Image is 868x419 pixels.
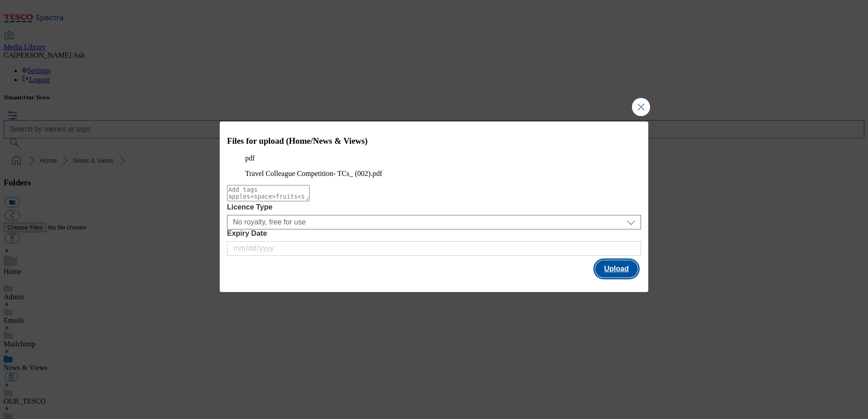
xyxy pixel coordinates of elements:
button: Upload [595,260,638,278]
button: Close Modal [632,98,650,116]
p: pdf [245,154,623,162]
h3: Files for upload (Home/News & Views) [227,136,641,146]
label: Licence Type [227,203,641,211]
figcaption: Travel Colleague Competition- TCs_ (002).pdf [245,170,623,178]
div: Modal [220,122,648,292]
label: Expiry Date [227,229,641,238]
